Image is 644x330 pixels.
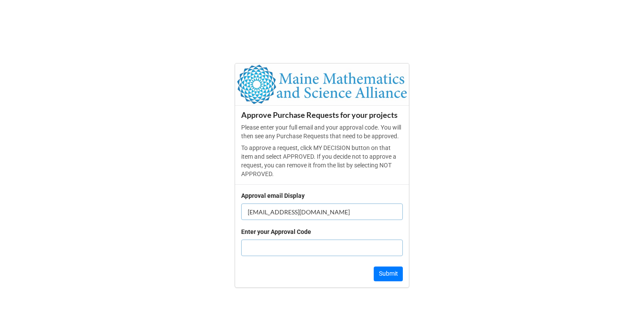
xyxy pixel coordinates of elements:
button: Submit [374,267,403,281]
p: To approve a request, click MY DECISION button on that item and select APPROVED. If you decide no... [241,143,403,178]
div: Approve Purchase Requests for your projects [241,110,403,120]
div: Enter your Approval Code [241,227,311,237]
img: 8ilF4xSWoa%2FMMSA%20for%20web.jpg [235,63,409,105]
div: Approval email Display [241,191,305,200]
p: Please enter your full email and your approval code. You will then see any Purchase Requests that... [241,123,403,140]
